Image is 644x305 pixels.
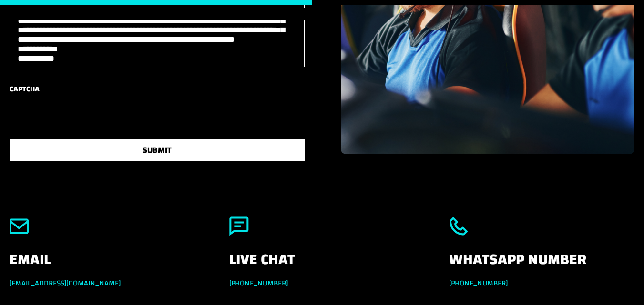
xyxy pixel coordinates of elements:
[10,276,121,290] a: [EMAIL_ADDRESS][DOMAIN_NAME]
[229,252,415,277] h4: Live Chat
[596,259,644,305] iframe: Chat Widget
[10,252,195,277] h4: Email
[229,276,288,290] a: [PHONE_NUMBER]
[10,139,305,161] button: SUBMIT
[449,252,634,277] h4: Whatsapp Number
[449,276,508,290] a: [PHONE_NUMBER]
[10,83,40,96] label: CAPTCHA
[10,216,29,236] img: email
[10,99,154,137] iframe: reCAPTCHA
